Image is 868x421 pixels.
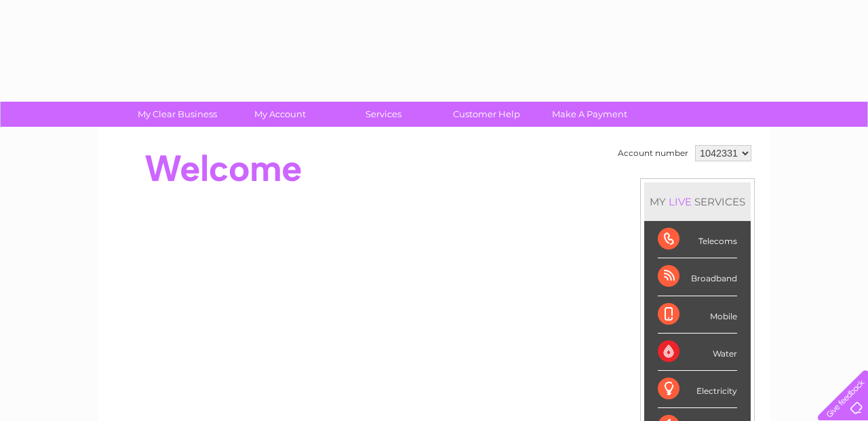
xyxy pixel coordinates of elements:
[534,102,646,127] a: Make A Payment
[658,221,737,258] div: Telecoms
[644,182,751,221] div: MY SERVICES
[658,258,737,296] div: Broadband
[658,371,737,408] div: Electricity
[614,142,692,165] td: Account number
[121,102,233,127] a: My Clear Business
[658,296,737,334] div: Mobile
[658,334,737,371] div: Water
[431,102,542,127] a: Customer Help
[224,102,336,127] a: My Account
[666,195,694,208] div: LIVE
[328,102,439,127] a: Services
